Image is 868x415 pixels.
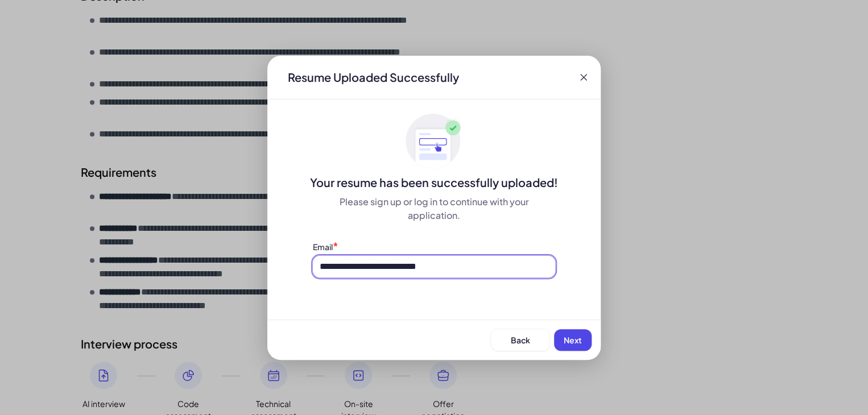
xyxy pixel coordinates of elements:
button: Back [491,329,549,351]
span: Back [511,335,530,345]
div: Please sign up or log in to continue with your application. [313,195,555,222]
div: Your resume has been successfully uploaded! [267,175,601,190]
span: Next [564,335,582,345]
label: Email [313,242,333,252]
div: Resume Uploaded Successfully [279,69,468,85]
button: Next [554,329,592,351]
img: ApplyedMaskGroup3.svg [406,113,462,170]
